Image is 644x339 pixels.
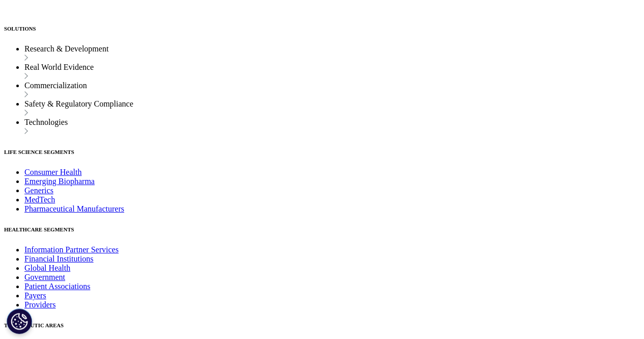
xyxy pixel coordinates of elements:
[24,204,124,213] a: Pharmaceutical Manufacturers
[24,44,640,63] li: Research & Development
[4,25,640,32] h6: SOLUTIONS
[24,264,70,272] a: Global Health
[24,177,95,186] a: Emerging Biopharma
[24,63,640,81] li: Real World Evidence
[24,282,90,291] a: Patient Associations
[4,226,640,232] h6: HEALTHCARE SEGMENTS
[24,81,640,99] li: Commercialization
[24,291,46,300] a: Payers
[24,99,640,118] li: Safety & Regulatory Compliance
[24,186,53,195] a: Generics
[4,149,640,155] h6: LIFE SCIENCE SEGMENTS
[24,300,55,309] a: Providers
[24,168,81,176] a: Consumer Health
[24,245,119,254] a: Information Partner Services
[7,308,32,334] button: Cookies Settings
[24,254,94,263] a: Financial Institutions
[24,195,55,204] a: MedTech
[24,118,640,136] li: Technologies
[4,322,640,328] h6: THERAPEUTIC AREAS
[24,273,65,281] a: Government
